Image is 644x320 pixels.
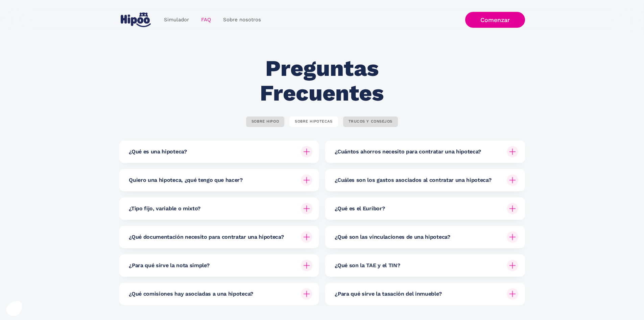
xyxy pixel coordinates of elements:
[129,233,284,241] h6: ¿Qué documentación necesito para contratar una hipoteca?
[335,262,400,269] h6: ¿Qué son la TAE y el TIN?
[129,262,209,269] h6: ¿Para qué sirve la nota simple?
[335,176,491,184] h6: ¿Cuáles son los gastos asociados al contratar una hipoteca?
[222,56,422,105] h2: Preguntas Frecuentes
[295,119,332,124] div: SOBRE HIPOTECAS
[335,148,481,155] h6: ¿Cuántos ahorros necesito para contratar una hipoteca?
[349,119,393,124] div: TRUCOS Y CONSEJOS
[119,10,152,30] a: home
[129,205,200,212] h6: ¿Tipo fijo, variable o mixto?
[335,205,385,212] h6: ¿Qué es el Euríbor?
[335,233,450,241] h6: ¿Qué son las vinculaciones de una hipoteca?
[217,13,267,26] a: Sobre nosotros
[129,148,187,155] h6: ¿Qué es una hipoteca?
[465,12,525,28] a: Comenzar
[195,13,217,26] a: FAQ
[158,13,195,26] a: Simulador
[129,290,253,298] h6: ¿Qué comisiones hay asociadas a una hipoteca?
[129,176,243,184] h6: Quiero una hipoteca, ¿qué tengo que hacer?
[335,290,442,298] h6: ¿Para qué sirve la tasación del inmueble?
[252,119,279,124] div: SOBRE HIPOO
